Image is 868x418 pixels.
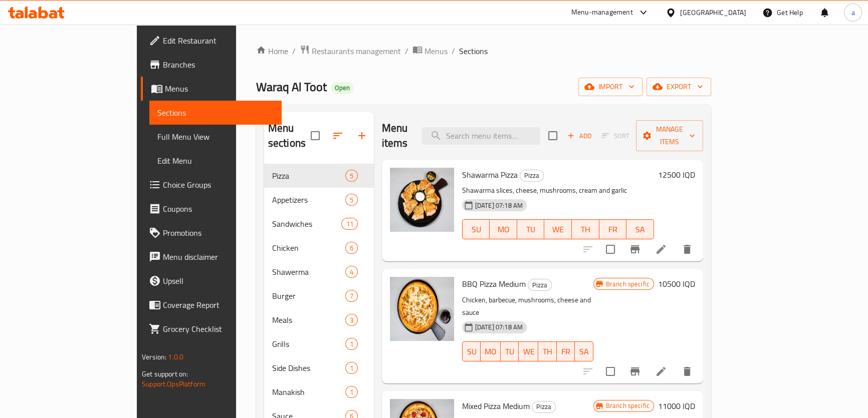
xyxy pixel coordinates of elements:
span: Menus [424,45,448,57]
span: BBQ Pizza Medium [462,276,526,291]
button: import [578,78,642,96]
div: items [345,194,358,206]
span: 1.0.0 [168,350,183,363]
div: items [345,170,358,182]
div: Pizza5 [264,164,374,188]
button: FR [557,341,575,361]
div: Side Dishes1 [264,356,374,380]
button: SA [626,219,654,239]
a: Menu disclaimer [141,245,282,269]
button: MO [481,341,501,361]
button: delete [675,237,699,261]
span: Select section first [595,128,636,144]
button: TU [501,341,519,361]
span: Side Dishes [272,362,345,374]
div: items [345,338,358,350]
div: items [345,290,358,302]
a: Edit Menu [149,149,282,173]
a: Menus [141,77,282,101]
div: Sandwiches11 [264,212,374,236]
div: Appetizers5 [264,188,374,212]
span: Chicken [272,242,345,254]
button: TH [538,341,556,361]
span: Meals [272,314,345,326]
span: 5 [346,171,357,181]
p: Chicken, barbecue, mushrooms, cheese and sauce [462,294,593,319]
div: Open [331,82,354,94]
span: Pizza [272,170,345,182]
div: items [345,362,358,374]
img: BBQ Pizza Medium [390,277,454,341]
a: Menus [412,45,448,58]
span: 1 [346,339,357,349]
nav: breadcrumb [256,45,711,58]
span: Mixed Pizza Medium [462,398,530,413]
div: Meals3 [264,308,374,332]
span: FR [603,222,623,237]
span: WE [548,222,568,237]
span: Coverage Report [163,299,274,311]
span: Add item [563,128,595,144]
span: Grills [272,338,345,350]
span: Appetizers [272,194,345,206]
span: Add [566,130,593,142]
span: 7 [346,291,357,301]
button: WE [544,219,572,239]
div: Burger [272,290,345,302]
a: Support.OpsPlatform [142,377,205,390]
button: SU [462,219,490,239]
span: WE [523,344,534,359]
div: Chicken6 [264,236,374,260]
button: WE [519,341,538,361]
div: Manakish1 [264,380,374,404]
span: Shawerma [272,266,345,278]
div: Pizza [532,401,556,413]
span: 1 [346,363,357,373]
h6: 10500 IQD [658,277,695,291]
span: Waraq Al Toot [256,76,327,98]
span: Upsell [163,275,274,287]
span: SU [467,222,486,237]
li: / [405,45,408,57]
span: Shawarma Pizza [462,167,518,182]
span: Select all sections [305,125,326,146]
span: TH [576,222,595,237]
span: export [655,81,703,93]
span: MO [485,344,497,359]
a: Choice Groups [141,173,282,197]
span: Get support on: [142,367,188,380]
button: SA [575,341,593,361]
div: Menu-management [571,7,633,19]
a: Edit Restaurant [141,29,282,53]
input: search [422,127,540,145]
span: [DATE] 07:18 AM [471,201,527,210]
span: Sort sections [326,124,350,148]
button: Add [563,128,595,144]
div: Burger7 [264,284,374,308]
span: Pizza [528,279,551,291]
div: items [345,242,358,254]
span: TU [521,222,541,237]
a: Upsell [141,269,282,293]
span: Pizza [520,170,543,181]
div: Manakish [272,386,345,398]
span: Edit Menu [157,155,274,167]
span: Coupons [163,203,274,215]
div: Pizza [520,170,544,182]
h2: Menu sections [268,121,311,151]
button: delete [675,359,699,383]
button: export [646,78,711,96]
div: items [345,266,358,278]
button: Branch-specific-item [623,359,647,383]
div: items [341,218,357,230]
span: SA [579,344,589,359]
span: SU [467,344,477,359]
span: Promotions [163,227,274,239]
span: TU [505,344,515,359]
a: Edit menu item [655,365,667,377]
button: TH [572,219,599,239]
